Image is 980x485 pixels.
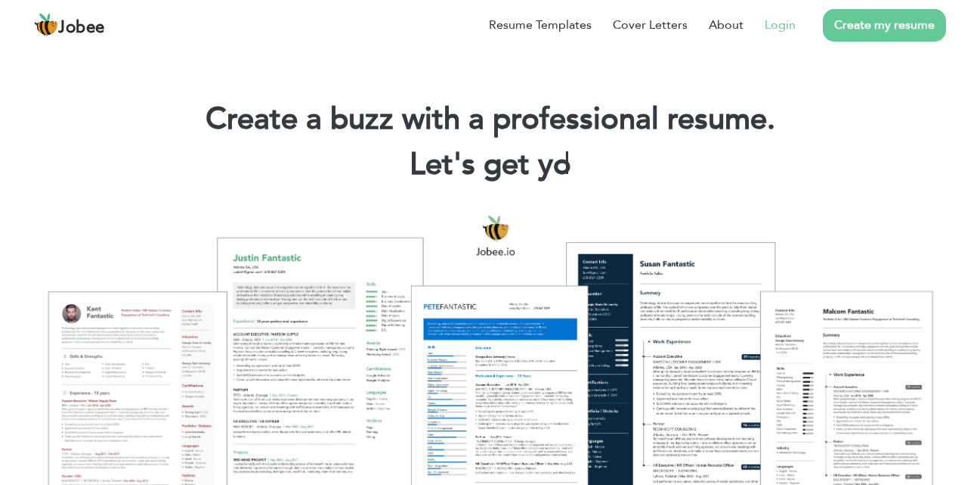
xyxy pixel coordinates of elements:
[484,144,571,185] span: get yo
[58,20,105,36] span: Jobee
[489,16,592,34] a: Resume Templates
[765,16,796,34] a: Login
[709,16,744,34] a: About
[613,16,688,34] a: Cover Letters
[23,100,957,139] h1: Create a buzz with a professional resume.
[34,13,58,37] img: jobee.io
[823,9,946,42] a: Create my resume
[23,145,957,185] h2: Let's
[564,144,570,185] span: |
[34,13,105,37] a: Jobee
